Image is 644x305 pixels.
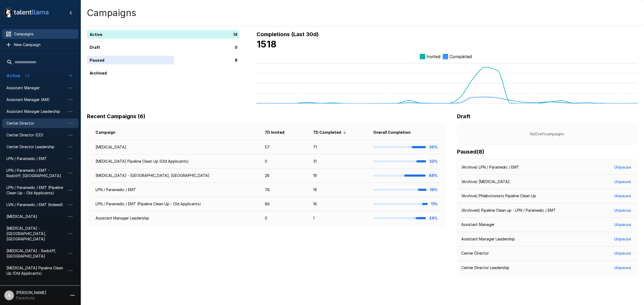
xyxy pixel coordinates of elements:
[612,220,633,230] button: Unpause
[457,148,484,155] b: Paused ( 8 )
[429,159,438,163] b: 22%
[373,129,418,136] span: Overall Completion
[461,222,495,227] p: Assistant Manager
[461,165,519,170] p: (Archive) LPN / Paramedic / EMT
[429,216,438,220] b: 24%
[91,140,261,154] td: [MEDICAL_DATA]
[257,39,277,50] b: 1518
[309,154,369,169] td: 31
[96,129,122,136] span: Campaign
[91,211,261,225] td: Assistant Manager Leadership
[461,251,489,256] p: Center Director
[235,44,237,50] p: 0
[261,183,309,197] td: 78
[431,202,438,206] b: 11%
[91,169,261,183] td: [MEDICAL_DATA] - [GEOGRAPHIC_DATA], [GEOGRAPHIC_DATA]
[457,113,470,120] b: Draft
[235,57,237,63] p: 8
[461,265,509,270] p: Center Director Leadership
[261,169,309,183] td: 28
[261,140,309,154] td: 57
[430,187,438,192] b: 19%
[91,183,261,197] td: LPN / Paramedic / EMT
[261,154,309,169] td: 0
[466,131,629,137] p: No Draft campaigns
[309,211,369,225] td: 1
[461,208,556,213] p: (Archived) Pipeline Clean up - LPN / Paramedic / EMT
[461,236,515,242] p: Assistant Manager Leadership
[612,263,633,273] button: Unpause
[313,129,348,136] span: 7D Completed
[429,145,438,149] b: 36%
[309,183,369,197] td: 19
[87,113,145,120] b: Recent Campaigns (6)
[261,197,309,211] td: 86
[612,234,633,244] button: Unpause
[612,162,633,172] button: Unpause
[233,32,237,37] p: 14
[461,193,536,199] p: (Archive) Phlebotomists Pipeline Clean Up
[612,206,633,215] button: Unpause
[309,140,369,154] td: 71
[91,197,261,211] td: LPN / Paramedic / EMT (Pipeline Clean Up - Old Applicants)
[261,211,309,225] td: 0
[612,191,633,201] button: Unpause
[461,179,510,184] p: (Archive) [MEDICAL_DATA]
[91,154,261,169] td: [MEDICAL_DATA] Pipeline Clean Up (Old Applicants)
[87,7,136,18] h4: Campaigns
[257,31,319,38] b: Completions (Last 30d)
[265,129,291,136] span: 7D Invited
[612,177,633,187] button: Unpause
[612,248,633,258] button: Unpause
[429,173,438,178] b: 68%
[309,169,369,183] td: 19
[309,197,369,211] td: 16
